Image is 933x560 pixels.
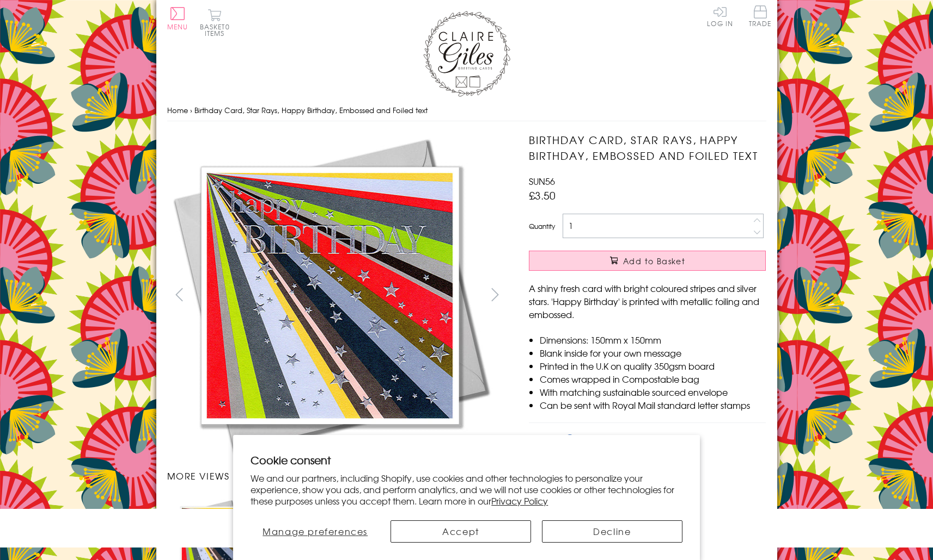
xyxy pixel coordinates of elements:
button: Basket0 items [200,9,230,36]
button: prev [167,282,192,307]
img: Claire Giles Greetings Cards [423,11,510,97]
h2: Cookie consent [251,452,682,468]
span: Add to Basket [623,256,685,266]
button: Menu [167,7,188,30]
li: Printed in the U.K on quality 350gsm board [540,359,766,372]
li: Comes wrapped in Compostable bag [540,372,766,385]
a: Log In [707,5,733,27]
label: Quantity [529,221,555,231]
p: A shiny fresh card with bright coloured stripes and silver stars. 'Happy Birthday' is printed wit... [529,282,766,321]
nav: breadcrumbs [167,99,766,122]
img: Birthday Card, Star Rays, Happy Birthday, Embossed and Foiled text [507,132,834,458]
button: Manage preferences [251,520,380,543]
span: £3.50 [529,188,556,203]
p: We and our partners, including Shopify, use cookies and other technologies to personalize your ex... [251,472,682,506]
a: Trade [749,5,772,29]
span: Trade [749,5,772,27]
a: Home [167,105,188,115]
h1: Birthday Card, Star Rays, Happy Birthday, Embossed and Foiled text [529,132,766,164]
button: Add to Basket [529,251,766,271]
a: Privacy Policy [491,494,548,507]
span: › [190,105,192,115]
button: next [483,282,507,307]
li: Dimensions: 150mm x 150mm [540,333,766,346]
li: With matching sustainable sourced envelope [540,385,766,399]
li: Blank inside for your own message [540,346,766,359]
span: SUN56 [529,175,555,188]
img: Birthday Card, Star Rays, Happy Birthday, Embossed and Foiled text [167,132,493,458]
button: Decline [542,520,682,543]
h3: More views [167,469,508,482]
span: Birthday Card, Star Rays, Happy Birthday, Embossed and Foiled text [194,105,428,115]
span: Menu [167,22,188,32]
span: 0 items [205,22,230,38]
button: Accept [391,520,531,543]
li: Can be sent with Royal Mail standard letter stamps [540,399,766,412]
span: Manage preferences [263,525,368,538]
